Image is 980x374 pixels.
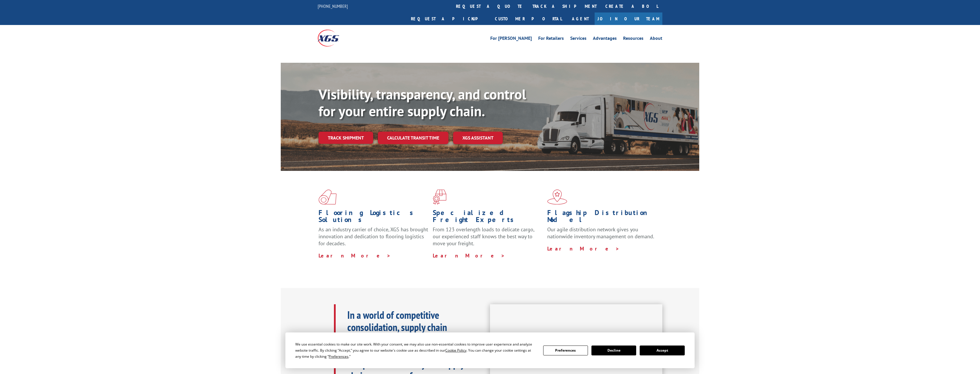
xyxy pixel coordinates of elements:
img: xgs-icon-focused-on-flooring-red [433,189,446,205]
a: Services [570,36,586,42]
a: XGS ASSISTANT [453,132,503,144]
a: Customer Portal [491,12,566,25]
span: Preferences [329,354,348,359]
a: [PHONE_NUMBER] [318,3,348,9]
a: Agent [566,12,595,25]
div: Cookie Consent Prompt [285,332,695,368]
a: Learn More > [319,252,391,259]
h1: Flagship Distribution Model [547,209,657,226]
a: Resources [623,36,643,42]
img: xgs-icon-total-supply-chain-intelligence-red [319,189,337,205]
button: Preferences [543,346,588,355]
p: From 123 overlength loads to delicate cargo, our experienced staff knows the best way to move you... [433,226,543,252]
a: Advantages [593,36,617,42]
span: As an industry carrier of choice, XGS has brought innovation and dedication to flooring logistics... [319,226,428,247]
h1: Flooring Logistics Solutions [319,209,428,226]
img: xgs-icon-flagship-distribution-model-red [547,189,567,205]
div: We use essential cookies to make our site work. With your consent, we may also use non-essential ... [295,341,536,359]
span: Our agile distribution network gives you nationwide inventory management on demand. [547,226,654,240]
a: For Retailers [538,36,564,42]
a: Join Our Team [595,12,662,25]
a: Learn More > [547,245,620,252]
b: Visibility, transparency, and control for your entire supply chain. [319,85,526,120]
h1: Specialized Freight Experts [433,209,543,226]
span: Cookie Policy [445,348,466,353]
a: Request a pickup [407,12,491,25]
a: Calculate transit time [378,132,448,144]
a: About [650,36,662,42]
a: For [PERSON_NAME] [490,36,532,42]
button: Accept [640,346,684,355]
button: Decline [591,346,636,355]
a: Learn More > [433,252,505,259]
a: Track shipment [319,132,373,144]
